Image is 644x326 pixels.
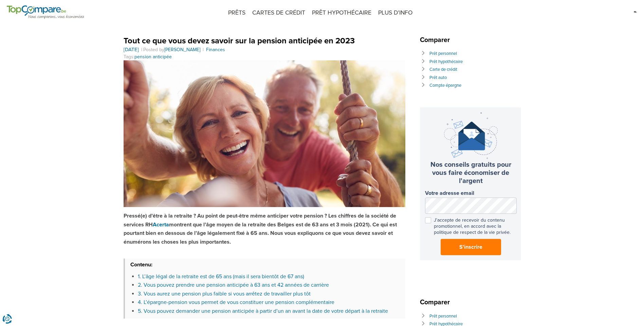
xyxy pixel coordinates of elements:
[429,83,461,88] a: Compte épargne
[444,113,498,159] img: newsletter
[138,308,388,314] a: 5. Vous pouvez demander une pension anticipée à partir d’un an avant la date de votre départ à la...
[420,36,453,44] span: Comparer
[429,75,447,80] a: Prêt auto
[420,298,453,306] span: Comparer
[633,7,637,17] img: nl.svg
[124,60,405,207] img: pension anticipée
[429,59,463,64] a: Prêt hypothécaire
[441,239,501,255] button: S'inscrire
[143,47,202,53] span: Posted by
[124,36,405,46] h1: Tout ce que vous devez savoir sur la pension anticipée en 2023
[429,313,457,319] a: Prêt personnel
[124,46,139,53] time: [DATE]
[124,212,396,228] strong: Pressé(e) d’être à la retraite ? Au point de peut-être même anticiper votre pension ? Les chiffre...
[153,221,169,228] a: Acerta
[124,221,397,245] strong: montrent que l’âge moyen de la retraite des Belges est de 63 ans et 3 mois (2021). Ce qui est pou...
[429,67,457,72] a: Carte de crédit
[459,243,482,251] span: S'inscrire
[138,282,329,288] a: 2. Vous pouvez prendre une pension anticipée à 63 ans et 42 années de carrière
[429,51,457,56] a: Prêt personnel
[164,47,200,53] a: [PERSON_NAME]
[140,47,143,53] span: |
[425,217,517,236] label: J'accepte de recevoir du contenu promotionnel, en accord avec la politique de respect de la vie p...
[134,54,172,60] a: pension anticipée
[425,190,517,197] label: Votre adresse email
[206,47,225,53] a: Finances
[124,36,405,60] header: Tags:
[138,273,304,280] a: 1. L’âge légal de la retraite est de 65 ans (mais il sera bientôt de 67 ans)
[125,259,405,270] h3: Contenu:
[138,299,334,306] a: 4. L’épargne-pension vous permet de vous constituer une pension complémentaire
[124,47,139,53] a: [DATE]
[138,290,311,297] a: 3. Vous aurez une pension plus faible si vous arrêtez de travailler plus tôt
[425,161,517,185] h3: Nos conseils gratuits pour vous faire économiser de l'argent
[202,47,205,53] span: |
